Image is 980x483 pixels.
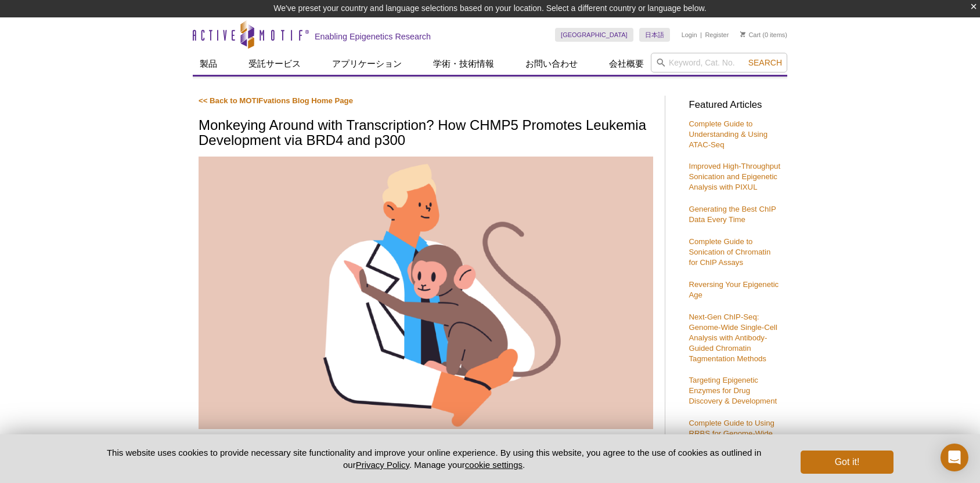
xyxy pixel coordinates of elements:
[518,53,585,75] a: お問い合わせ
[740,28,787,42] li: (0 items)
[87,446,781,471] p: This website uses cookies to provide necessary site functionality and improve your online experie...
[941,444,968,471] div: Open Intercom Messenger
[740,31,745,37] img: Your Cart
[689,280,779,299] a: Reversing Your Epigenetic Age
[801,451,893,474] button: Got it!
[705,31,729,39] a: Register
[193,53,224,75] a: 製品
[199,118,653,150] h1: Monkeying Around with Transcription? How CHMP5 Promotes Leukemia Development via BRD4 and p300
[745,57,786,68] button: Search
[689,162,780,191] a: Improved High-Throughput Sonication and Epigenetic Analysis with PIXUL
[689,100,781,110] h3: Featured Articles
[465,460,523,470] button: cookie settings
[689,419,776,448] a: Complete Guide to Using RRBS for Genome-Wide DNA Methylation Analysis
[748,58,782,67] span: Search
[700,28,702,42] li: |
[199,96,353,105] a: << Back to MOTIFvations Blog Home Page
[689,313,777,363] a: Next-Gen ChIP-Seq: Genome-Wide Single-Cell Analysis with Antibody-Guided Chromatin Tagmentation M...
[555,28,633,42] a: [GEOGRAPHIC_DATA]
[602,53,651,75] a: 会社概要
[639,28,670,42] a: 日本語
[689,205,776,224] a: Generating the Best ChIP Data Every Time
[199,157,653,429] img: DNA surgery
[689,237,770,267] a: Complete Guide to Sonication of Chromatin for ChIP Assays
[242,53,308,75] a: 受託サービス
[315,31,431,42] h2: Enabling Epigenetics Research
[740,31,761,39] a: Cart
[651,53,787,72] input: Keyword, Cat. No.
[689,376,777,405] a: Targeting Epigenetic Enzymes for Drug Discovery & Development
[426,53,501,75] a: 学術・技術情報
[356,460,409,470] a: Privacy Policy
[682,31,697,39] a: Login
[325,53,409,75] a: アプリケーション
[689,119,768,149] a: Complete Guide to Understanding & Using ATAC-Seq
